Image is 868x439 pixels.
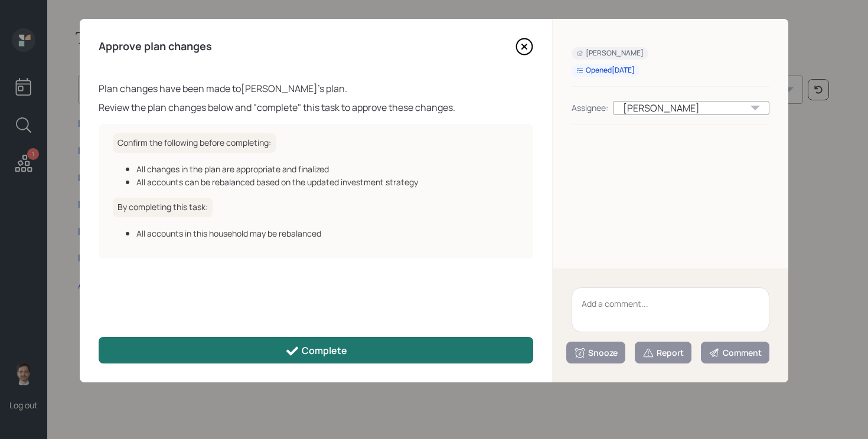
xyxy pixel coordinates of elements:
[285,344,347,358] div: Complete
[701,342,769,363] button: Comment
[635,342,691,363] button: Report
[99,337,533,363] button: Complete
[99,40,212,53] h4: Approve plan changes
[99,81,533,96] div: Plan changes have been made to [PERSON_NAME] 's plan.
[574,347,618,359] div: Snooze
[642,347,684,359] div: Report
[99,100,533,114] div: Review the plan changes below and "complete" this task to approve these changes.
[136,163,519,175] div: All changes in the plan are appropriate and finalized
[136,176,519,188] div: All accounts can be rebalanced based on the updated investment strategy
[576,65,635,76] div: Opened [DATE]
[572,101,608,114] div: Assignee:
[709,347,762,359] div: Comment
[566,342,625,363] button: Snooze
[113,133,276,153] h6: Confirm the following before completing:
[613,101,769,115] div: [PERSON_NAME]
[136,227,519,240] div: All accounts in this household may be rebalanced
[576,48,644,58] div: [PERSON_NAME]
[113,198,213,217] h6: By completing this task:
